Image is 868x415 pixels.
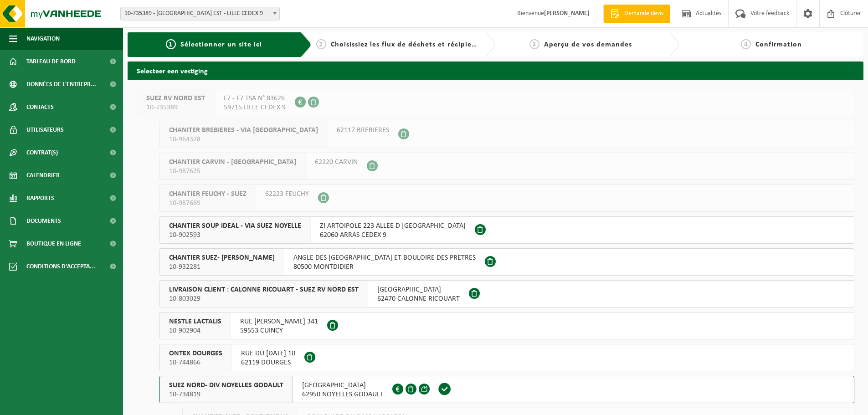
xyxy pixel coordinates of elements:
span: Données de l'entrepr... [26,73,96,96]
button: LIVRAISON CLIENT : CALONNE RICOUART - SUEZ RV NORD EST 10-803029 [GEOGRAPHIC_DATA]62470 CALONNE R... [159,280,854,307]
span: ZI ARTOIPOLE 223 ALLEE D [GEOGRAPHIC_DATA] [320,221,466,231]
span: Contacts [26,96,54,118]
span: Calendrier [26,164,60,187]
span: 10-744866 [169,358,222,367]
span: NESTLE LACTALIS [169,317,221,326]
button: ONTEX DOURGES 10-744866 RUE DU [DATE] 1062119 DOURGES [159,344,854,371]
span: 10-735389 - SUEZ RV NORD EST - LILLE CEDEX 9 [121,7,279,20]
span: 10-987669 [169,199,247,208]
button: CHANTIER SUEZ- [PERSON_NAME] 10-932281 ANGLE DES [GEOGRAPHIC_DATA] ET BOULOIRE DES PRETRES80500 M... [159,248,854,276]
span: 10-987625 [169,167,296,176]
strong: [PERSON_NAME] [544,10,590,17]
span: 3 [529,39,539,49]
span: Demande devis [622,9,666,18]
span: RUE [PERSON_NAME] 341 [240,317,318,326]
span: 62119 DOURGES [241,358,295,367]
span: CHANTIER CARVIN - [GEOGRAPHIC_DATA] [169,158,296,167]
span: [GEOGRAPHIC_DATA] [377,285,460,294]
span: LIVRAISON CLIENT : CALONNE RICOUART - SUEZ RV NORD EST [169,285,359,294]
span: 10-735389 [146,103,205,112]
span: 1 [166,39,176,49]
span: SUEZ RV NORD EST [146,94,205,103]
span: Boutique en ligne [26,232,81,255]
button: NESTLE LACTALIS 10-902904 RUE [PERSON_NAME] 34159553 CUINCY [159,312,854,339]
span: Choisissiez les flux de déchets et récipients [331,41,483,48]
span: 10-964378 [169,135,318,144]
button: CHANTIER SOUP IDEAL - VIA SUEZ NOYELLE 10-902593 ZI ARTOIPOLE 223 ALLEE D [GEOGRAPHIC_DATA]62060 ... [159,216,854,244]
span: 10-932281 [169,262,275,272]
span: CHANTIER SOUP IDEAL - VIA SUEZ NOYELLE [169,221,301,231]
span: CHANITER BREBIERES - VIA [GEOGRAPHIC_DATA] [169,126,318,135]
span: [GEOGRAPHIC_DATA] [302,381,383,390]
span: Sélectionner un site ici [180,41,262,48]
span: SUEZ NORD- DIV NOYELLES GODAULT [169,381,283,390]
span: 62470 CALONNE RICOUART [377,294,460,303]
span: CHANTIER SUEZ- [PERSON_NAME] [169,253,275,262]
a: Demande devis [603,5,670,23]
span: 80500 MONTDIDIER [293,262,476,272]
span: 59715 LILLE CEDEX 9 [224,103,286,112]
span: 2 [316,39,326,49]
span: 10-902593 [169,231,301,240]
span: Conditions d'accepta... [26,255,95,278]
span: 62060 ARRAS CEDEX 9 [320,231,466,240]
span: ANGLE DES [GEOGRAPHIC_DATA] ET BOULOIRE DES PRETRES [293,253,476,262]
span: Navigation [26,27,60,50]
span: ONTEX DOURGES [169,349,222,358]
button: SUEZ NORD- DIV NOYELLES GODAULT 10-734819 [GEOGRAPHIC_DATA]62950 NOYELLES GODAULT [159,376,854,403]
span: F7 - F7 TSA N° 83626 [224,94,286,103]
span: Contrat(s) [26,141,58,164]
span: Utilisateurs [26,118,64,141]
span: 10-803029 [169,294,359,303]
span: 10-735389 - SUEZ RV NORD EST - LILLE CEDEX 9 [120,7,280,20]
span: 62220 CARVIN [315,158,358,167]
span: Confirmation [755,41,802,48]
span: 59553 CUINCY [240,326,318,335]
span: 62223 FEUCHY [265,190,309,199]
span: 62117 BREBIERES [337,126,389,135]
span: RUE DU [DATE] 10 [241,349,295,358]
h2: Selecteer een vestiging [128,61,863,79]
span: Documents [26,210,61,232]
span: 62950 NOYELLES GODAULT [302,390,383,399]
span: Tableau de bord [26,50,76,73]
span: 4 [741,39,751,49]
span: Rapports [26,187,54,210]
span: CHANTIER FEUCHY - SUEZ [169,190,247,199]
span: Aperçu de vos demandes [544,41,632,48]
span: 10-902904 [169,326,221,335]
span: 10-734819 [169,390,283,399]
